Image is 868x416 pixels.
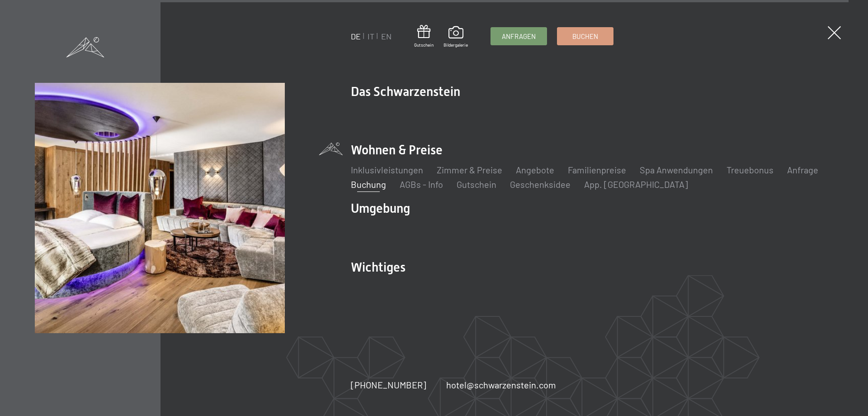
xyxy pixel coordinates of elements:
a: Inklusivleistungen [351,164,423,175]
a: Anfragen [491,28,547,45]
span: [PHONE_NUMBER] [351,379,426,390]
span: Gutschein [414,42,434,48]
a: [PHONE_NUMBER] [351,378,426,391]
a: Spa Anwendungen [640,164,713,175]
a: Gutschein [414,25,434,48]
a: DE [351,31,361,41]
a: Anfrage [787,164,818,175]
a: Geschenksidee [510,179,571,190]
a: hotel@schwarzenstein.com [446,378,556,391]
span: Bildergalerie [443,42,468,48]
a: Zimmer & Preise [437,164,502,175]
a: Buchung [351,179,386,190]
a: EN [381,31,392,41]
a: Familienpreise [568,164,626,175]
span: Anfragen [502,32,536,41]
a: Buchen [557,28,613,45]
a: Bildergalerie [443,26,468,48]
a: Angebote [516,164,554,175]
a: Gutschein [457,179,496,190]
a: App. [GEOGRAPHIC_DATA] [584,179,688,190]
a: Treuebonus [726,164,774,175]
a: AGBs - Info [400,179,443,190]
span: Buchen [572,32,598,41]
a: IT [368,31,374,41]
